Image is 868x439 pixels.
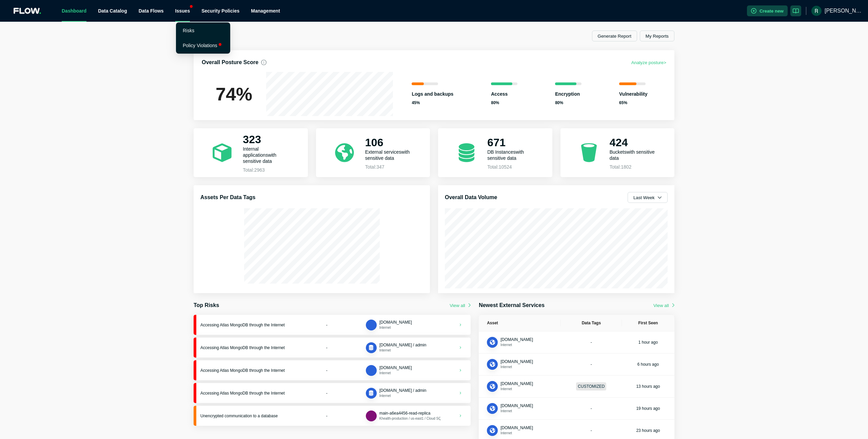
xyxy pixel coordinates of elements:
button: [DOMAIN_NAME] [500,425,533,431]
span: Internet [500,387,512,391]
div: 13 hours ago [636,384,660,389]
h3: Assets Per Data Tags [200,193,255,202]
div: - [569,362,614,367]
a: Security Policies [201,8,239,14]
div: Application[DOMAIN_NAME]Internet [487,403,533,414]
button: My Reports [640,31,674,41]
div: Database[DOMAIN_NAME] / adminInternet [366,342,427,353]
img: Application [489,361,496,368]
div: DBInstance[DOMAIN_NAME]Internet [366,320,412,330]
div: DBInstancemain-a6ea4456-read-replicaKhealth-production / us-east1 / Cloud SQL [366,411,440,421]
a: Accessing Atlas MongoDB through the Internet-Database[DOMAIN_NAME] / adminInternet [194,338,471,358]
h1: 74 % [202,85,266,103]
button: Application [487,381,498,392]
h3: Top Risks [194,301,219,309]
div: - [293,414,360,418]
span: Internet [379,371,391,375]
p: 80 % [555,100,581,106]
a: 671DB Instanceswith sensitive dataTotal:10524 [438,128,552,177]
img: Application [489,339,496,346]
p: Total: 2963 [243,168,292,173]
div: Application[DOMAIN_NAME]Internet [487,337,533,348]
button: [DOMAIN_NAME] / admin [379,342,427,348]
a: Policy Violations [183,43,217,48]
img: Application [489,427,496,434]
a: Accessing Atlas MongoDB through the Internet-DBInstance[DOMAIN_NAME]Internet [194,360,471,380]
p: Buckets with sensitive data [610,149,658,161]
span: Data Flows [139,8,164,14]
button: [DOMAIN_NAME] [379,320,412,325]
span: Internet [379,326,391,329]
img: Application [489,405,496,412]
p: 80 % [491,100,517,106]
div: - [293,345,360,350]
h1: Dashboard [194,33,434,39]
div: - [569,340,614,345]
div: Unencrypted communication to a database [200,414,288,418]
button: DBInstance [366,320,377,330]
button: Generate Report [592,31,637,41]
span: Internet [500,365,512,369]
h2: 323 [243,133,292,146]
button: Database [366,388,377,399]
div: Accessing Atlas MongoDB through the Internet [200,368,288,373]
span: [DOMAIN_NAME] [500,359,533,364]
a: Accessing Atlas MongoDB through the Internet-Database[DOMAIN_NAME] / adminInternet [194,383,471,403]
h2: 424 [610,136,658,149]
div: 6 hours ago [637,362,659,367]
img: Application [489,383,496,390]
button: [DOMAIN_NAME] [500,337,533,342]
p: Encryption [555,91,581,97]
span: [DOMAIN_NAME] [379,365,412,370]
div: - [293,323,360,327]
span: Internet [500,343,512,347]
a: 106External serviceswith sensitive dataTotal:347 [316,128,430,177]
div: Accessing Atlas MongoDB through the Internet [200,391,288,396]
div: Application[DOMAIN_NAME]Internet [487,381,533,392]
div: Database[DOMAIN_NAME] / adminInternet [366,388,427,399]
button: View all [653,303,674,308]
button: Last Week [628,192,668,203]
p: 65 % [619,100,648,106]
p: DB Instances with sensitive data [487,149,536,161]
img: Database [368,389,375,397]
button: Application [487,403,498,414]
h2: 671 [487,136,536,149]
button: [DOMAIN_NAME] [500,359,533,364]
p: Vulnerability [619,91,648,97]
button: View all [450,303,471,308]
span: Khealth-production / us-east1 / Cloud SQL [379,417,443,420]
button: Application [487,359,498,370]
span: main-a6ea4456-read-replica [379,411,431,416]
span: Internet [500,409,512,413]
button: [DOMAIN_NAME] [379,365,412,370]
h3: Newest External Services [479,301,545,309]
button: Database [366,342,377,353]
button: Application [487,337,498,348]
button: Application [487,425,498,436]
span: Internet [500,431,512,435]
div: Accessing Atlas MongoDB through the Internet [200,323,288,327]
div: Application[DOMAIN_NAME]Internet [487,425,533,436]
div: 23 hours ago [636,428,660,433]
p: Logs and backups [412,91,453,97]
img: Database [368,344,375,351]
span: [DOMAIN_NAME] [500,381,533,386]
a: Data Catalog [98,8,127,14]
div: CUSTOMIZED [576,382,606,390]
p: Total: 347 [365,165,414,170]
button: Analyze posture> [631,58,666,66]
a: Unencrypted communication to a database-DBInstancemain-a6ea4456-read-replicaKhealth-production / ... [194,406,471,426]
th: Data Tags [561,315,622,331]
a: 424Bucketswith sensitive dataTotal:1802 [560,128,675,177]
a: Accessing Atlas MongoDB through the Internet-DBInstance[DOMAIN_NAME]Internet [194,315,471,335]
button: [DOMAIN_NAME] [500,381,533,386]
div: Application[DOMAIN_NAME]Internet [487,359,533,370]
button: [DOMAIN_NAME] / admin [379,388,427,393]
p: Access [491,91,517,97]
